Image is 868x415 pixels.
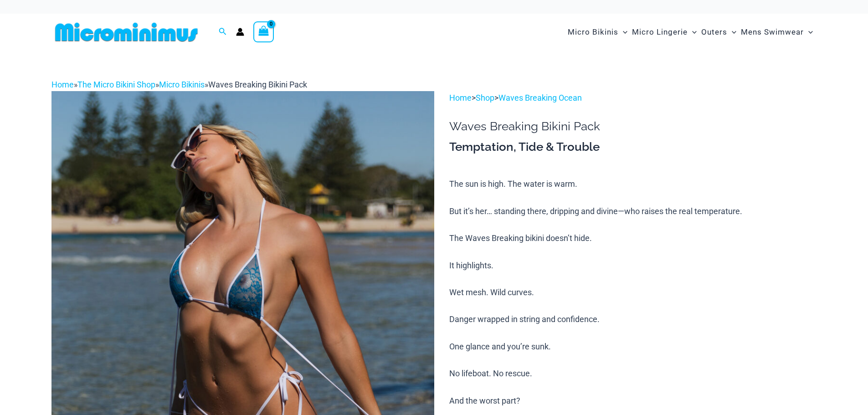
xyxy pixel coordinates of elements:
[51,80,307,89] span: » » »
[630,18,699,46] a: Micro LingerieMenu ToggleMenu Toggle
[632,20,688,44] span: Micro Lingerie
[449,93,472,102] a: Home
[565,18,630,46] a: Micro BikinisMenu ToggleMenu Toggle
[449,119,817,133] h1: Waves Breaking Bikini Pack
[449,139,817,155] h3: Temptation, Tide & Trouble
[804,20,813,44] span: Menu Toggle
[564,17,817,47] nav: Site Navigation
[498,93,582,102] a: Waves Breaking Ocean
[727,20,736,44] span: Menu Toggle
[236,28,244,36] a: Account icon link
[219,26,227,38] a: Search icon link
[688,20,697,44] span: Menu Toggle
[618,20,627,44] span: Menu Toggle
[77,80,155,89] a: The Micro Bikini Shop
[476,93,494,102] a: Shop
[51,80,74,89] a: Home
[739,18,815,46] a: Mens SwimwearMenu ToggleMenu Toggle
[253,21,274,42] a: View Shopping Cart, empty
[699,18,739,46] a: OutersMenu ToggleMenu Toggle
[159,80,205,89] a: Micro Bikinis
[51,22,201,42] img: MM SHOP LOGO FLAT
[449,91,817,105] p: > >
[568,20,618,44] span: Micro Bikinis
[208,80,307,89] span: Waves Breaking Bikini Pack
[741,20,804,44] span: Mens Swimwear
[701,20,727,44] span: Outers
